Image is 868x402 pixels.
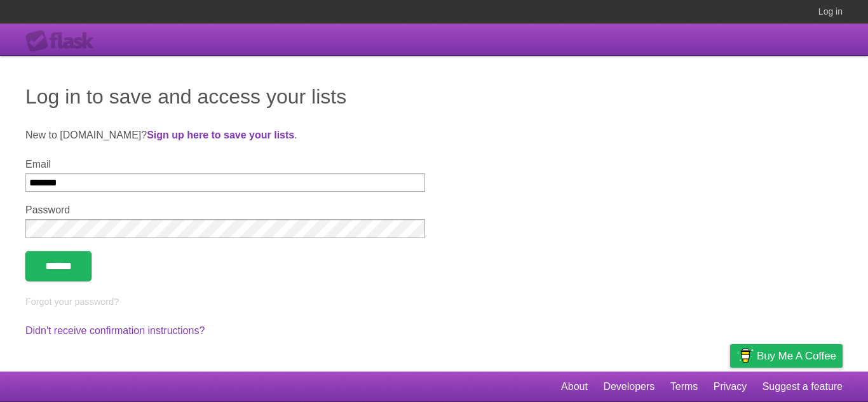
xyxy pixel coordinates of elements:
p: New to [DOMAIN_NAME]? . [25,128,843,143]
a: Developers [603,375,654,399]
a: Suggest a feature [763,375,843,399]
a: About [561,375,588,399]
h1: Log in to save and access your lists [25,81,843,112]
a: Forgot your password? [25,297,119,307]
label: Email [25,159,425,170]
div: Flask [25,30,102,53]
span: Buy me a coffee [757,345,836,367]
img: Buy me a coffee [736,345,754,366]
a: Terms [670,375,698,399]
label: Password [25,204,425,216]
a: Didn't receive confirmation instructions? [25,325,205,336]
a: Sign up here to save your lists [147,130,294,140]
a: Buy me a coffee [730,344,843,368]
a: Privacy [714,375,747,399]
